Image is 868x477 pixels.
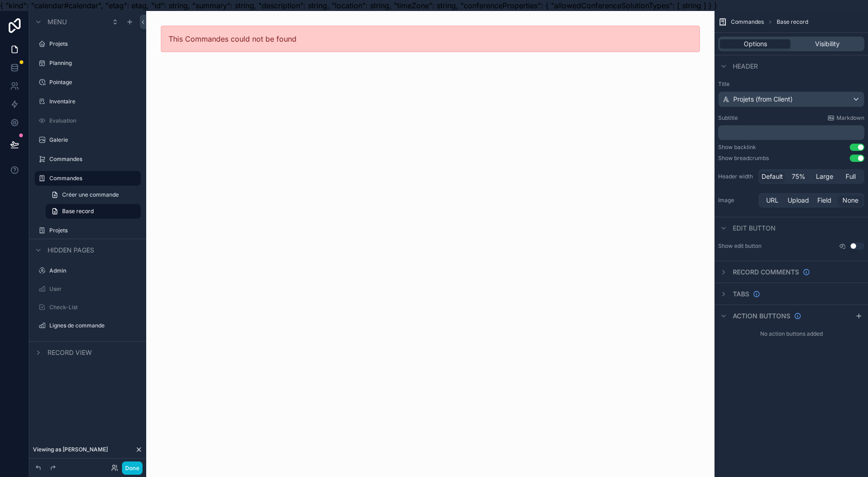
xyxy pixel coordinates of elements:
label: Commandes [49,155,139,163]
label: Pointage [49,79,139,86]
span: Header [733,62,758,71]
label: Projets [49,40,139,48]
div: Show backlink [718,144,756,151]
button: Done [122,461,143,475]
span: 75% [792,172,805,181]
span: None [842,196,858,205]
label: Header width [718,173,755,180]
span: Full [846,172,856,181]
span: Menu [48,17,67,27]
label: Planning [49,59,139,67]
span: Record view [48,348,92,357]
span: This Commandes could not be found [169,34,296,43]
label: Commandes [49,175,135,182]
label: Evaluation [49,117,139,124]
span: Record comments [733,268,799,277]
span: Options [744,39,767,48]
label: User [49,285,139,293]
label: Galerie [49,136,139,144]
span: Tabs [733,289,749,299]
label: Inventaire [49,98,139,105]
span: Markdown [836,114,864,122]
label: Show edit button [718,242,762,250]
label: Check-List [49,304,139,311]
a: Créer une commande [46,188,141,202]
span: Edit button [733,224,776,233]
label: Subtitle [718,114,738,122]
label: Image [718,197,755,204]
a: Base record [46,204,141,219]
span: Visibility [815,39,840,48]
span: URL [766,196,778,205]
label: Title [718,80,864,88]
span: Action buttons [733,311,790,321]
div: scrollable content [718,125,864,140]
span: Commandes [731,18,764,26]
a: Markdown [827,114,864,122]
div: No action buttons added [715,327,868,341]
label: Projets [49,227,139,234]
span: Hidden pages [48,246,94,255]
span: Projets (from Client) [733,95,793,104]
span: Viewing as [PERSON_NAME] [33,446,108,453]
span: Large [816,172,833,181]
span: Base record [62,208,94,215]
span: Base record [777,18,808,26]
div: Show breadcrumbs [718,155,769,162]
button: Projets (from Client) [718,91,864,107]
span: Upload [788,196,809,205]
span: Default [762,172,783,181]
span: Créer une commande [62,191,119,198]
span: Field [817,196,831,205]
label: Admin [49,267,139,274]
div: scrollable content [29,11,146,477]
label: Lignes de commande [49,322,139,329]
